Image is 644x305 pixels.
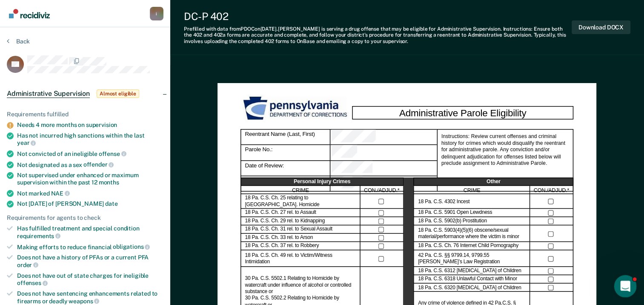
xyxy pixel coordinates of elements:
[361,186,404,194] div: CON./ADJUD.*
[7,111,163,118] div: Requirements fulfilled
[113,243,150,250] span: obligations
[240,145,330,161] div: Parole No.:
[330,145,437,161] div: Parole No.:
[418,252,526,265] label: 42 Pa. C.S. §§ 9799.14, 9799.55 [PERSON_NAME]’s Law Registration
[240,186,361,194] div: CRIME
[9,9,50,18] img: Recidiviz
[17,161,163,169] div: Not designated as a sex
[17,272,163,287] div: Does not have out of state charges for ineligible
[105,200,117,207] span: date
[83,161,114,168] span: offender
[245,218,325,225] label: 18 Pa. C.S. Ch. 29 rel. to Kidnapping
[418,285,521,291] label: 18 Pa. C.S. 6320 [MEDICAL_DATA] of Children
[7,89,90,98] span: Administrative Supervision
[240,129,330,145] div: Reentrant Name (Last, First)
[17,121,163,129] div: Needs 4 more months on supervision
[352,106,573,120] div: Administrative Parole Eligibility
[414,186,530,194] div: CRIME
[245,210,316,216] label: 18 Pa. C.S. Ch. 27 rel. to Assault
[330,176,437,191] div: Current Grade of Supervision
[530,186,574,194] div: CON./ADJUD.*
[184,26,572,44] div: Prefilled with data from PDOC on [DATE] . [PERSON_NAME] is serving a drug offense that may be eli...
[17,132,163,147] div: Has not incurred high sanctions within the last
[7,37,30,45] button: Back
[17,200,163,207] div: Not [DATE] of [PERSON_NAME]
[17,233,60,239] span: requirements
[17,290,163,305] div: Does not have sentencing enhancements related to firearms or deadly
[330,161,437,176] div: Date of Review:
[418,243,518,250] label: 18 Pa. C.S. Ch. 76 Internet Child Pornography
[418,198,469,205] label: 18 Pa. C.S. 4302 Incest
[17,225,163,239] div: Has fulfilled treatment and special condition
[150,7,163,20] button: Profile dropdown button
[240,178,404,186] div: Personal Injury Crimes
[51,190,69,197] span: NAE
[17,139,36,146] span: year
[97,89,139,98] span: Almost eligible
[614,275,637,298] iframe: Intercom live chat
[245,226,332,233] label: 18 Pa. C.S. Ch. 31 rel. to Sexual Assault
[17,172,163,186] div: Not supervised under enhanced or maximum supervision within the past 12
[245,252,356,265] label: 18 Pa. C.S. Ch. 49 rel. to Victim/Witness Intimidation
[99,150,126,157] span: offense
[572,20,630,35] button: Download DOCX
[99,179,119,186] span: months
[240,176,330,191] div: Current Grade of Supervision
[418,276,517,283] label: 18 Pa. C.S. 6318 Unlawful Contact with Minor
[330,129,437,145] div: Reentrant Name (Last, First)
[245,235,313,242] label: 18 Pa. C.S. Ch. 33 rel. to Arson
[245,243,319,250] label: 18 Pa. C.S. Ch. 37 rel. to Robbery
[418,210,492,216] label: 18 Pa. C.S. 5901 Open Lewdness
[240,161,330,176] div: Date of Review:
[437,129,574,191] div: Instructions: Review current offenses and criminal history for crimes which would disqualify the ...
[69,298,99,305] span: weapons
[17,279,48,286] span: offenses
[245,195,356,208] label: 18 Pa. C.S. Ch. 25 relating to [GEOGRAPHIC_DATA]. Homicide
[17,254,163,268] div: Does not have a history of PFAs or a current PFA order
[17,190,163,197] div: Not marked
[7,214,163,222] div: Requirements for agents to check
[418,218,487,225] label: 18 Pa. C.S. 5902(b) Prostitution
[184,10,572,23] div: DC-P 402
[17,243,163,251] div: Making efforts to reduce financial
[414,178,573,186] div: Other
[17,150,163,158] div: Not convicted of an ineligible
[240,95,352,123] img: PDOC Logo
[418,227,526,240] label: 18 Pa. C.S. 5903(4)(5)(6) obscene/sexual material/performance where the victim is minor
[150,7,163,20] div: i
[418,268,521,275] label: 18 Pa. C.S. 6312 [MEDICAL_DATA] of Children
